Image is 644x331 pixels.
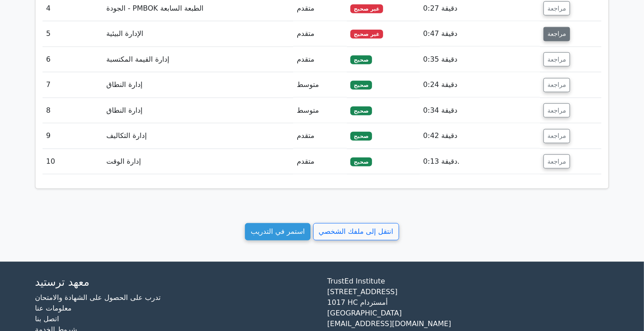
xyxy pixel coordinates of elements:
[547,133,566,140] font: مراجعة
[106,29,144,38] font: الإدارة البيئية
[547,107,566,114] font: مراجعة
[46,55,50,63] font: 6
[297,131,314,140] font: متقدم
[251,228,305,236] font: استمر في التدريب
[297,157,314,165] font: متقدم
[46,4,50,12] font: 4
[46,29,50,38] font: 5
[297,80,319,89] font: متوسط
[423,55,458,63] font: 0:35 دقيقة
[297,4,314,12] font: متقدم
[35,293,161,302] a: تدرب على الحصول على الشهادة والامتحان
[35,304,72,312] a: معلومات عنا
[297,55,314,63] font: متقدم
[423,80,458,89] font: 0:24 دقيقة
[106,157,141,165] font: إدارة الوقت
[543,52,570,67] button: مراجعة
[313,223,399,240] a: انتقل إلى ملفك الشخصي
[543,1,570,16] button: مراجعة
[543,103,570,118] button: مراجعة
[46,157,55,165] font: 10
[297,106,319,114] font: متوسط
[35,276,89,288] font: معهد ترستيد
[543,27,570,41] button: مراجعة
[35,315,59,323] a: اتصل بنا
[106,4,204,12] font: الجودة - PMBOK الطبعة السابعة
[327,319,451,328] font: [EMAIL_ADDRESS][DOMAIN_NAME]
[327,277,385,285] font: TrustEd Institute
[354,6,380,12] font: غير صحيح
[423,157,460,165] font: 0:13 دقيقة.
[106,106,143,114] font: إدارة النطاق
[106,80,143,89] font: إدارة النطاق
[354,108,369,114] font: صحيح
[547,31,566,38] font: مراجعة
[547,82,566,89] font: مراجعة
[106,131,147,140] font: إدارة التكاليف
[354,133,369,139] font: صحيح
[547,158,566,165] font: مراجعة
[423,106,458,114] font: 0:34 دقيقة
[543,78,570,92] button: مراجعة
[543,129,570,143] button: مراجعة
[245,223,310,240] a: استمر في التدريب
[547,5,566,12] font: مراجعة
[327,288,398,296] font: [STREET_ADDRESS]
[547,56,566,63] font: مراجعة
[354,82,369,88] font: صحيح
[354,159,369,165] font: صحيح
[106,55,169,63] font: إدارة القيمة المكتسبة
[423,4,458,12] font: 0:27 دقيقة
[46,131,50,140] font: 9
[319,228,393,236] font: انتقل إلى ملفك الشخصي
[423,131,458,140] font: 0:42 دقيقة
[46,106,50,114] font: 8
[297,29,314,38] font: متقدم
[543,154,570,169] button: مراجعة
[327,298,388,307] font: 1017 HC أمستردام
[423,29,458,38] font: 0:47 دقيقة
[354,31,380,37] font: غير صحيح
[46,80,50,89] font: 7
[327,309,402,317] font: [GEOGRAPHIC_DATA]
[354,57,369,63] font: صحيح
